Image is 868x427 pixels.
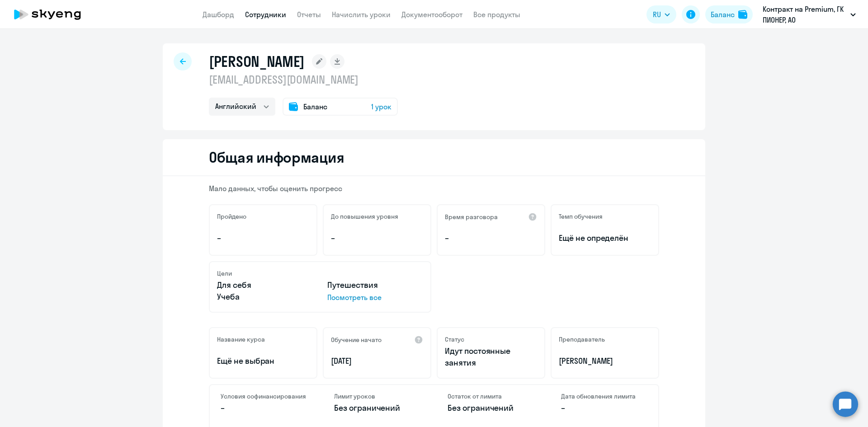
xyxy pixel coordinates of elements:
p: Контракт на Premium, ГК ПИОНЕР, АО [763,4,847,25]
a: Сотрудники [245,10,286,19]
p: – [445,232,537,244]
a: Все продукты [473,10,520,19]
p: – [221,402,307,414]
h4: Условия софинансирования [221,392,307,400]
h5: Обучение начато [331,336,382,344]
button: RU [646,5,676,23]
button: Балансbalance [705,5,753,23]
h4: Остаток от лимита [448,392,534,400]
h5: Время разговора [445,213,498,221]
a: Начислить уроки [332,10,391,19]
a: Дашборд [203,10,234,19]
span: Ещё не определён [559,232,651,244]
p: Без ограничений [448,402,534,414]
p: Посмотреть все [327,292,423,303]
p: [EMAIL_ADDRESS][DOMAIN_NAME] [209,72,398,87]
h5: Пройдено [217,212,246,221]
h5: Статус [445,335,464,343]
img: balance [738,10,747,19]
p: Без ограничений [334,402,420,414]
a: Отчеты [297,10,321,19]
h1: [PERSON_NAME] [209,52,305,70]
span: 1 урок [371,101,392,112]
span: RU [653,9,661,20]
p: – [561,402,647,414]
h4: Лимит уроков [334,392,420,400]
span: Баланс [303,101,327,112]
p: Путешествия [327,279,423,291]
h5: Цели [217,269,232,277]
h4: Дата обновления лимита [561,392,647,400]
p: Идут постоянные занятия [445,345,537,369]
h2: Общая информация [209,148,344,166]
p: Для себя [217,279,313,291]
p: – [217,232,309,244]
h5: Преподаватель [559,335,605,343]
p: Учеба [217,291,313,303]
div: Баланс [711,9,735,20]
h5: Темп обучения [559,212,603,221]
p: [DATE] [331,355,423,367]
p: Мало данных, чтобы оценить прогресс [209,183,659,193]
button: Контракт на Premium, ГК ПИОНЕР, АО [758,4,860,25]
p: Ещё не выбран [217,355,309,367]
p: – [331,232,423,244]
h5: Название курса [217,335,265,343]
h5: До повышения уровня [331,212,398,221]
a: Документооборот [401,10,462,19]
p: [PERSON_NAME] [559,355,651,367]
